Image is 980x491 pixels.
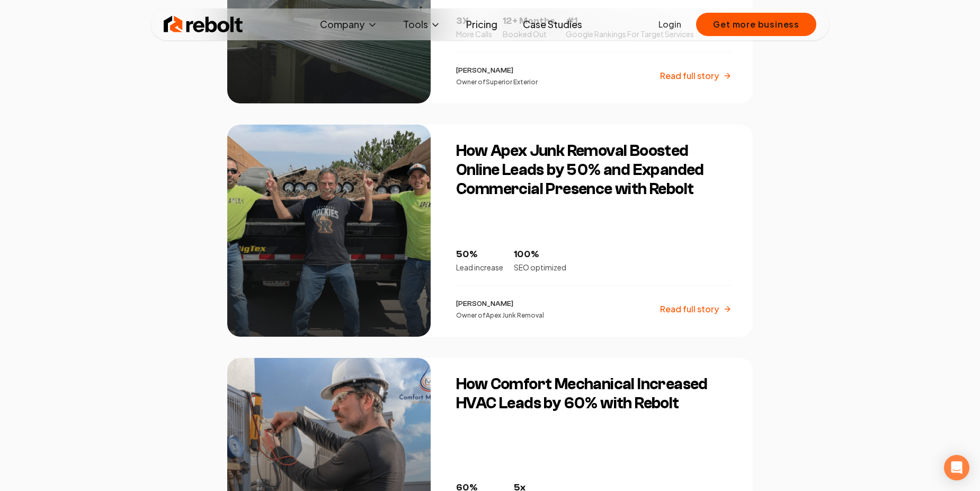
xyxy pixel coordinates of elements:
[514,262,566,273] p: SEO optimized
[227,125,753,337] a: How Apex Junk Removal Boosted Online Leads by 50% and Expanded Commercial Presence with ReboltHow...
[456,262,503,273] p: Lead increase
[456,299,544,309] p: [PERSON_NAME]
[658,18,681,31] a: Login
[395,14,449,35] button: Tools
[456,247,503,262] p: 50%
[660,69,719,82] p: Read full story
[456,65,538,76] p: [PERSON_NAME]
[456,311,544,320] p: Owner of Apex Junk Removal
[456,78,538,86] p: Owner of Superior Exterior
[660,303,719,315] p: Read full story
[456,142,732,199] h3: How Apex Junk Removal Boosted Online Leads by 50% and Expanded Commercial Presence with Rebolt
[458,14,506,35] a: Pricing
[514,247,566,262] p: 100%
[164,14,243,35] img: Rebolt Logo
[514,14,591,35] a: Case Studies
[456,375,732,413] h3: How Comfort Mechanical Increased HVAC Leads by 60% with Rebolt
[311,14,386,35] button: Company
[944,455,969,480] div: Open Intercom Messenger
[696,13,816,36] button: Get more business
